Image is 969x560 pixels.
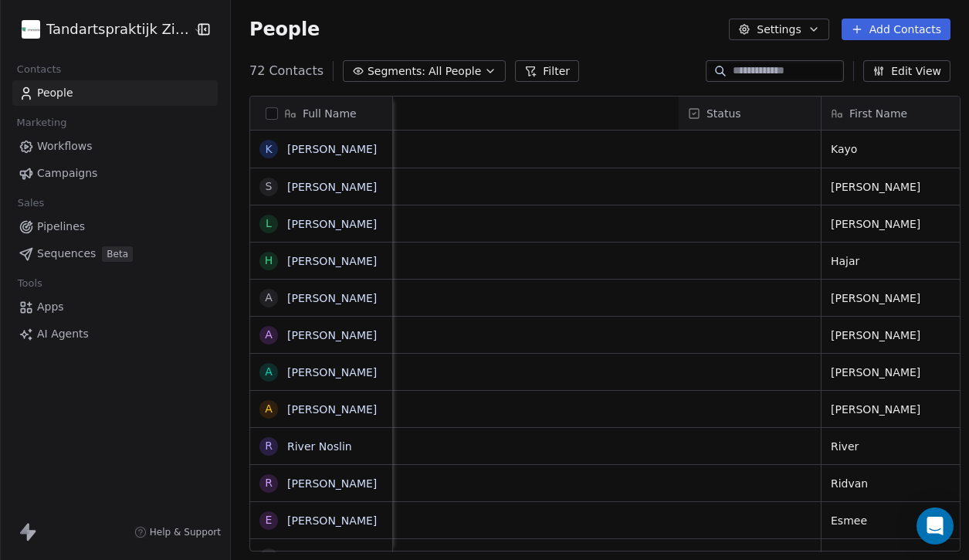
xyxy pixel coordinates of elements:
div: Full Name [250,97,392,130]
div: First Name [822,97,964,130]
a: [PERSON_NAME] [287,181,377,193]
a: Campaigns [12,161,218,186]
a: People [12,80,218,106]
span: River [831,439,954,454]
img: cropped-Favicon-Zijdelwaard.webp [22,20,40,39]
span: [PERSON_NAME] [831,216,954,232]
div: R [265,475,273,491]
div: grid [250,131,393,552]
span: 72 Contacts [249,62,324,80]
span: AI Agents [37,326,89,342]
span: [PERSON_NAME] [831,328,954,343]
div: L [266,216,272,232]
a: Workflows [12,134,218,159]
a: [PERSON_NAME] [287,329,377,341]
span: Workflows [37,138,93,154]
span: [PERSON_NAME] [831,179,954,195]
span: Esmee [831,513,954,528]
span: Hajar [831,253,954,269]
span: Tools [11,272,49,295]
a: [PERSON_NAME] [287,143,377,155]
a: [PERSON_NAME] [287,292,377,304]
span: Ridvan [831,476,954,491]
a: SequencesBeta [12,241,218,266]
span: First Name [849,106,907,121]
div: A [265,327,273,343]
a: Help & Support [134,526,221,538]
span: [PERSON_NAME] [831,290,954,306]
span: Status [706,106,741,121]
a: Apps [12,294,218,320]
div: K [265,141,272,158]
button: Tandartspraktijk Zijdelwaard [19,16,182,42]
span: Tandartspraktijk Zijdelwaard [46,19,189,39]
span: [PERSON_NAME] [831,402,954,417]
div: Open Intercom Messenger [916,507,954,545]
button: Settings [729,19,828,40]
a: [PERSON_NAME] [287,366,377,378]
span: Marketing [10,111,73,134]
a: River Noslin [287,440,352,453]
div: E [266,512,273,528]
a: [PERSON_NAME] [287,255,377,267]
span: [PERSON_NAME] [831,365,954,380]
div: S [266,178,273,195]
a: Pipelines [12,214,218,239]
span: Help & Support [150,526,221,538]
div: A [265,364,273,380]
a: [PERSON_NAME] [287,514,377,527]
span: Campaigns [37,165,97,182]
span: Apps [37,299,64,315]
div: H [265,253,273,269]
span: Full Name [303,106,357,121]
span: Contacts [10,58,68,81]
button: Filter [515,60,579,82]
span: People [37,85,73,101]
span: Sales [11,192,51,215]
span: All People [429,63,481,80]
button: Edit View [863,60,950,82]
span: Pipelines [37,219,85,235]
div: A [265,401,273,417]
a: AI Agents [12,321,218,347]
div: Status [679,97,821,130]
span: Segments: [368,63,425,80]
div: A [265,290,273,306]
span: Kayo [831,141,954,157]
a: [PERSON_NAME] [287,218,377,230]
span: People [249,18,320,41]
span: Sequences [37,246,96,262]
div: R [265,438,273,454]
a: [PERSON_NAME] [287,403,377,416]
span: Beta [102,246,133,262]
a: [PERSON_NAME] [287,477,377,490]
button: Add Contacts [842,19,950,40]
